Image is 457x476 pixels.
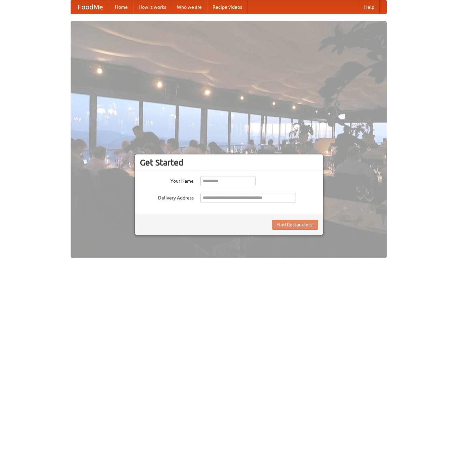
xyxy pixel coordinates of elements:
[172,0,207,14] a: Who we are
[207,0,247,14] a: Recipe videos
[110,0,133,14] a: Home
[133,0,172,14] a: How it works
[359,0,380,14] a: Help
[140,176,194,184] label: Your Name
[71,0,110,14] a: FoodMe
[272,220,318,230] button: Find Restaurants!
[140,193,194,201] label: Delivery Address
[140,157,318,168] h3: Get Started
